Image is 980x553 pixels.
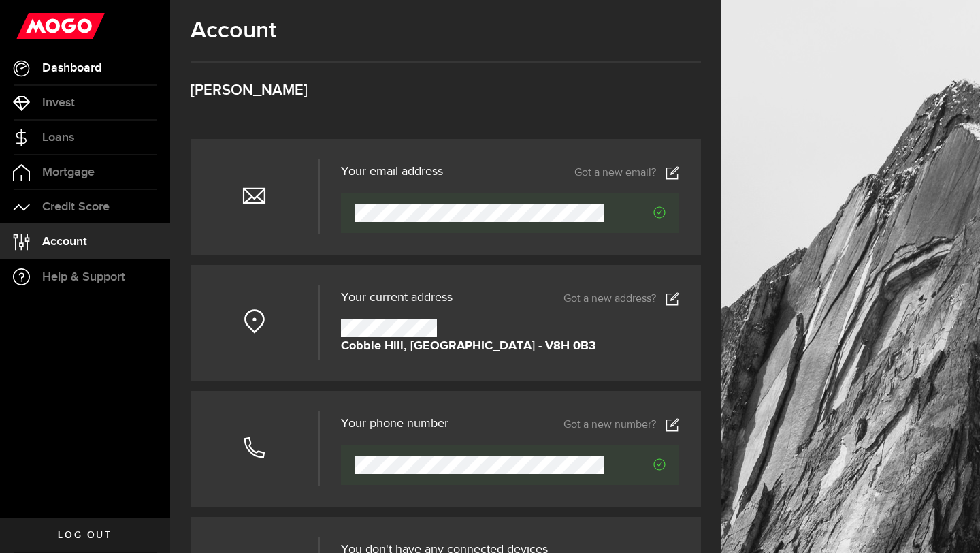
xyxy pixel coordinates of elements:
button: Open LiveChat chat widget [11,5,52,46]
span: Help & Support [42,271,125,283]
a: Got a new number? [563,418,679,432]
a: Got a new email? [574,166,679,180]
span: Verified [604,458,666,471]
span: Account [42,236,87,248]
span: Credit Score [42,201,110,213]
span: Log out [58,531,112,540]
h3: Your email address [341,165,443,178]
h3: Your phone number [341,417,448,430]
span: Loans [42,131,74,144]
a: Got a new address? [563,292,679,306]
h1: Account [191,17,701,44]
h3: [PERSON_NAME] [191,83,701,98]
span: Verified [604,206,666,219]
strong: Cobble Hill, [GEOGRAPHIC_DATA] - V8H 0B3 [341,337,596,355]
span: Invest [42,97,75,109]
span: Your current address [341,291,453,304]
span: Mortgage [42,166,95,178]
span: Dashboard [42,62,101,74]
